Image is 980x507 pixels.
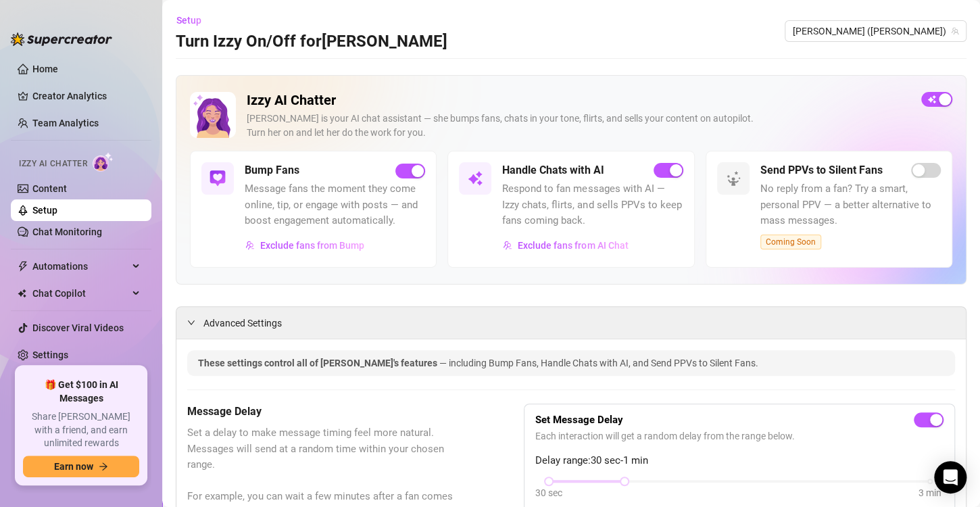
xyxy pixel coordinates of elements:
[23,379,139,405] span: 🎁 Get $100 in AI Messages
[951,27,959,35] span: team
[176,15,201,26] span: Setup
[439,358,758,368] span: — including Bump Fans, Handle Chats with AI, and Send PPVs to Silent Fans.
[32,64,58,74] a: Home
[503,241,512,250] img: svg%3e
[535,429,944,443] span: Each interaction will get a random delay from the range below.
[245,162,299,178] h5: Bump Fans
[32,322,124,333] a: Discover Viral Videos
[99,462,108,471] span: arrow-right
[760,162,883,178] h5: Send PPVs to Silent Fans
[210,170,226,187] img: svg%3e
[32,226,102,237] a: Chat Monitoring
[793,21,958,41] span: Johnnyrichs (johnnyrichsxx)
[32,256,128,277] span: Automations
[19,158,87,170] span: Izzy AI Chatter
[23,410,139,450] span: Share [PERSON_NAME] with a friend, and earn unlimited rewards
[934,461,966,493] div: Open Intercom Messenger
[535,485,562,500] div: 30 sec
[467,170,483,187] img: svg%3e
[187,404,456,420] h5: Message Delay
[176,31,447,53] h3: Turn Izzy On/Off for [PERSON_NAME]
[187,315,203,330] div: expanded
[260,240,364,251] span: Exclude fans from Bump
[245,235,365,256] button: Exclude fans from Bump
[190,92,236,138] img: Izzy AI Chatter
[18,289,26,298] img: Chat Copilot
[203,316,282,331] span: Advanced Settings
[176,9,212,31] button: Setup
[760,235,821,249] span: Coming Soon
[32,349,68,360] a: Settings
[54,461,93,472] span: Earn now
[93,152,114,172] img: AI Chatter
[760,181,941,229] span: No reply from a fan? Try a smart, personal PPV — a better alternative to mass messages.
[187,318,195,327] span: expanded
[725,170,741,187] img: svg%3e
[247,112,910,140] div: [PERSON_NAME] is your AI chat assistant — she bumps fans, chats in your tone, flirts, and sells y...
[247,92,910,109] h2: Izzy AI Chatter
[23,456,139,477] button: Earn nowarrow-right
[18,261,28,272] span: thunderbolt
[32,205,57,216] a: Setup
[502,181,683,229] span: Respond to fan messages with AI — Izzy chats, flirts, and sells PPVs to keep fans coming back.
[11,32,112,46] img: logo-BBDzfeDw.svg
[245,241,255,250] img: svg%3e
[245,181,425,229] span: Message fans the moment they come online, tip, or engage with posts — and boost engagement automa...
[502,162,604,178] h5: Handle Chats with AI
[535,414,623,426] strong: Set Message Delay
[535,453,944,469] span: Delay range: 30 sec - 1 min
[32,283,128,304] span: Chat Copilot
[32,85,141,107] a: Creator Analytics
[518,240,628,251] span: Exclude fans from AI Chat
[502,235,629,256] button: Exclude fans from AI Chat
[32,183,67,194] a: Content
[32,118,99,128] a: Team Analytics
[198,358,439,368] span: These settings control all of [PERSON_NAME]'s features
[918,485,941,500] div: 3 min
